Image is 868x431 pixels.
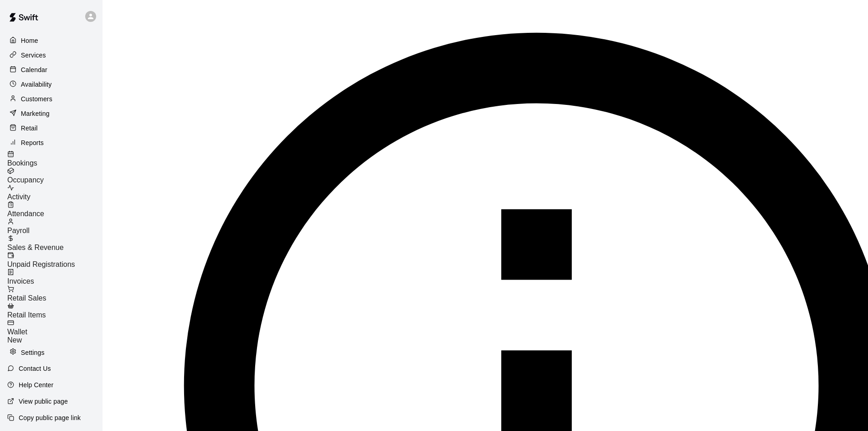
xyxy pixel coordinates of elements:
span: New [7,336,22,344]
span: Occupancy [7,176,44,184]
p: Reports [21,138,44,147]
a: Retail Items [7,302,103,319]
a: Attendance [7,201,103,218]
p: Contact Us [19,364,51,373]
a: Settings [7,346,95,359]
p: Copy public page link [19,413,81,422]
span: Wallet [7,328,27,336]
a: Calendar [7,63,95,77]
a: Bookings [7,151,103,167]
a: Services [7,48,95,62]
a: Retail Sales [7,286,103,302]
p: Calendar [21,65,47,74]
a: Home [7,34,95,47]
span: Retail Sales [7,294,46,302]
a: Reports [7,136,95,150]
p: Marketing [21,109,50,118]
span: Activity [7,193,31,201]
p: Services [21,51,46,60]
p: Home [21,36,38,45]
span: Bookings [7,159,37,167]
a: Marketing [7,107,95,120]
span: Attendance [7,210,44,218]
a: WalletNew [7,319,103,344]
a: Invoices [7,269,103,286]
p: Settings [21,348,45,357]
span: Invoices [7,277,34,285]
a: Availability [7,78,95,91]
p: Help Center [19,380,53,389]
a: Retail [7,121,95,135]
a: Activity [7,184,103,201]
a: Occupancy [7,167,103,184]
span: Payroll [7,227,30,234]
p: View public page [19,397,68,406]
span: Retail Items [7,311,46,319]
span: Sales & Revenue [7,244,64,251]
span: Unpaid Registrations [7,260,75,268]
a: Payroll [7,218,103,235]
a: Customers [7,92,95,106]
a: Sales & Revenue [7,235,103,252]
p: Availability [21,80,52,89]
p: Retail [21,124,38,133]
a: Unpaid Registrations [7,252,103,269]
p: Customers [21,94,52,104]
